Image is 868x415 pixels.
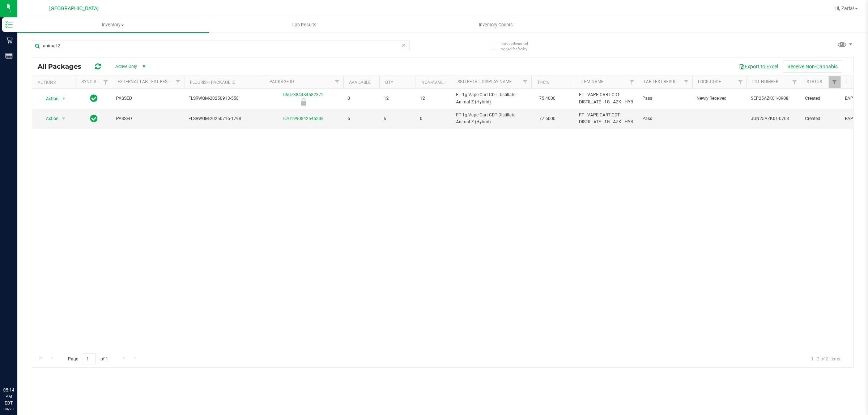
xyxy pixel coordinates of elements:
[579,112,634,125] span: FT - VAPE CART CDT DISTILLATE - 1G - AZK - HYB
[17,17,209,33] a: Inventory
[536,114,559,124] span: 77.6000
[283,92,324,97] a: 0607384434582372
[38,80,73,85] div: Actions
[579,91,634,105] span: FT - VAPE CART CDT DISTILLATE - 1G - AZK - HYB
[49,5,99,12] span: [GEOGRAPHIC_DATA]
[783,60,842,73] button: Receive Non-Cannabis
[331,76,343,88] a: Filter
[456,91,527,105] span: FT 1g Vape Cart CDT Distillate Animal Z (Hybrid)
[62,353,114,364] span: Page of 1
[32,40,410,51] input: Search Package ID, Item Name, SKU, Lot or Part Number...
[420,115,447,122] span: 0
[59,94,68,104] span: select
[90,93,98,103] span: In Sync
[116,95,180,102] span: PASSED
[626,76,638,88] a: Filter
[100,76,112,88] a: Filter
[807,79,822,84] a: Status
[39,94,59,104] span: Action
[501,41,537,52] span: Include items not tagged for facility
[751,115,796,122] span: JUN25AZK01-0703
[269,79,294,84] a: Package ID
[752,79,778,84] a: Lot Number
[697,95,742,102] span: Newly Received
[348,95,375,102] span: 0
[7,357,29,379] iframe: Resource center
[59,114,68,124] span: select
[172,76,184,88] a: Filter
[805,95,836,102] span: Created
[17,22,209,28] span: Inventory
[735,76,746,88] a: Filter
[421,80,454,85] a: Non-Available
[3,387,14,406] p: 05:14 PM EDT
[3,406,14,412] p: 09/23
[400,17,591,33] a: Inventory Counts
[642,115,688,122] span: Pass
[384,115,411,122] span: 6
[789,76,801,88] a: Filter
[209,17,400,33] a: Lab Results
[188,95,259,102] span: FLSRWGM-20250913-558
[190,80,235,85] a: Flourish Package ID
[83,353,96,364] input: 1
[385,80,393,85] a: Qty
[348,115,375,122] span: 6
[38,63,89,70] span: All Packages
[519,76,531,88] a: Filter
[846,79,855,84] a: SKU
[537,80,549,85] a: THC%
[90,114,98,124] span: In Sync
[384,95,411,102] span: 12
[5,52,13,59] inline-svg: Reports
[81,79,109,84] a: Sync Status
[469,22,523,28] span: Inventory Counts
[39,114,59,124] span: Action
[420,95,447,102] span: 12
[118,79,174,84] a: External Lab Test Result
[5,21,13,28] inline-svg: Inventory
[116,115,180,122] span: PASSED
[829,76,841,88] a: Filter
[401,40,406,50] span: Clear
[642,95,688,102] span: Pass
[349,80,371,85] a: Available
[698,79,721,84] a: Lock Code
[5,37,13,44] inline-svg: Retail
[644,79,678,84] a: Lab Test Result
[263,98,344,106] div: Newly Received
[734,60,783,73] button: Export to Excel
[458,79,512,84] a: Sku Retail Display Name
[283,116,324,121] a: 6701990842545208
[680,76,692,88] a: Filter
[580,79,604,84] a: Item Name
[456,112,527,125] span: FT 1g Vape Cart CDT Distillate Animal Z (Hybrid)
[805,115,836,122] span: Created
[536,93,559,104] span: 75.4000
[751,95,796,102] span: SEP25AZK01-0908
[188,115,259,122] span: FLSRWGM-20250716-1798
[282,22,326,28] span: Lab Results
[834,5,854,11] span: Hi, Zaria!
[805,353,846,364] span: 1 - 2 of 2 items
